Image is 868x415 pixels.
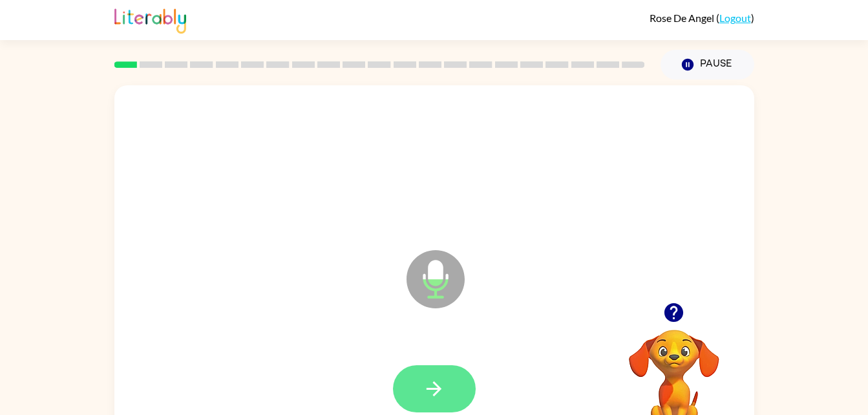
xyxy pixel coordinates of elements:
a: Logout [719,12,751,24]
img: Literably [114,5,186,34]
button: Pause [661,50,754,80]
span: Rose De Angel [650,12,716,24]
div: ( ) [650,12,754,24]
